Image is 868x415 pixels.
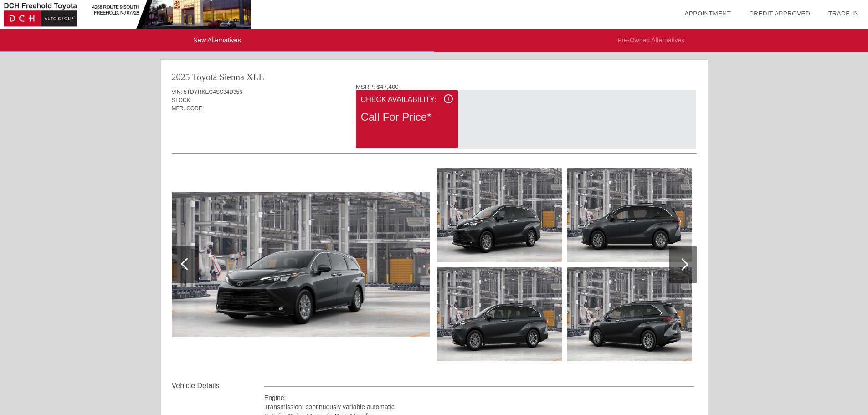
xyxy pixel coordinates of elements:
div: Quoted on [DATE] 11:52:02 AM [172,126,697,141]
div: i [444,94,453,103]
span: 5TDYRKEC4SS34D356 [184,89,242,95]
div: 2025 Toyota Sienna [172,71,244,83]
div: Call For Price* [361,105,453,129]
div: XLE [247,71,264,83]
img: 3b19a3de84f330dfc8dd50db0670397f.png [567,168,692,262]
a: Appointment [684,10,731,17]
div: MSRP: $47,400 [356,83,697,90]
span: VIN: [172,89,182,95]
img: e07d9012b235f7410fd8c83141ae5449.png [172,192,430,338]
div: Vehicle Details [172,380,264,391]
a: Credit Approved [749,10,810,17]
img: ba43eb0c4650c2bbb690bcc6a4718082.png [437,267,562,361]
span: STOCK: [172,97,192,103]
div: Check Availability: [361,94,453,105]
a: Trade-In [828,10,859,17]
div: Transmission: continuously variable automatic [264,402,695,411]
img: 6cdfdb75518081d72546fe1448fc2911.png [567,267,692,361]
div: Engine: [264,393,695,402]
span: MFR. CODE: [172,105,204,112]
img: 46b44baf8c4dc3928f1ceba969ee89d4.png [437,168,562,262]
